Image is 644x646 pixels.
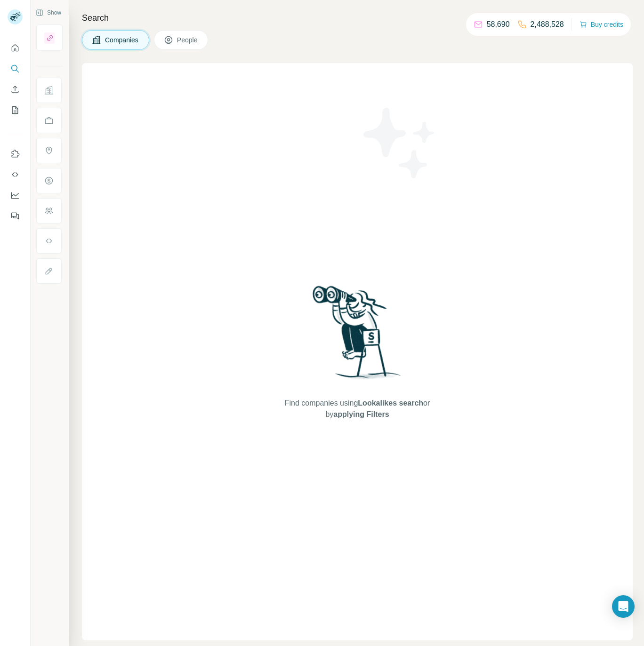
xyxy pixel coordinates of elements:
button: Buy credits [580,18,623,31]
button: Quick start [8,40,23,56]
button: Use Surfe on LinkedIn [8,145,23,162]
button: Enrich CSV [8,81,23,98]
button: Show [29,6,68,20]
span: applying Filters [333,410,389,418]
div: Open Intercom Messenger [612,595,635,618]
h4: Search [82,11,633,24]
button: Search [8,60,23,77]
span: People [177,35,199,45]
img: Surfe Illustration - Woman searching with binoculars [308,283,406,388]
span: Find companies using or by [282,398,433,420]
button: Dashboard [8,187,23,204]
p: 58,690 [487,19,510,30]
button: Use Surfe API [8,166,23,183]
img: Surfe Illustration - Stars [357,101,442,185]
button: Feedback [8,207,23,224]
span: Companies [105,35,139,45]
p: 2,488,528 [531,19,564,30]
span: Lookalikes search [358,399,423,407]
button: My lists [8,102,23,119]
